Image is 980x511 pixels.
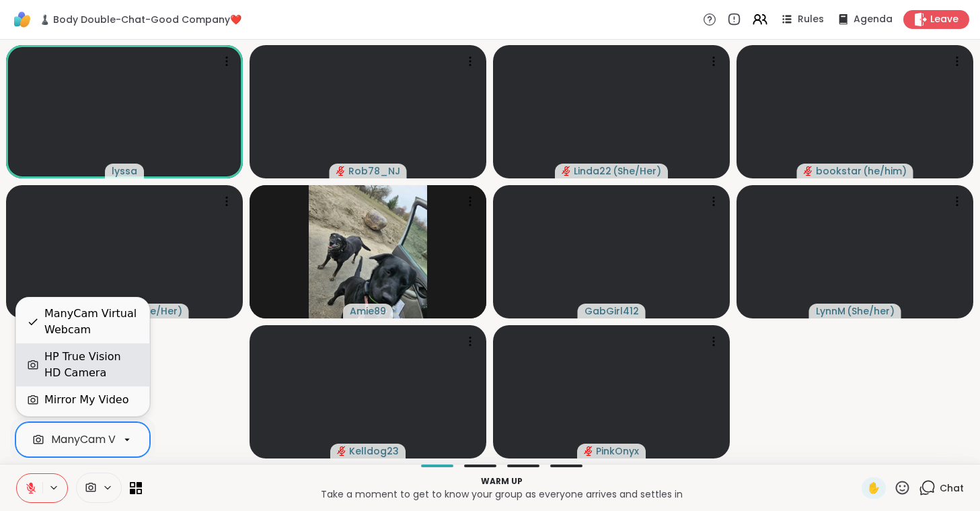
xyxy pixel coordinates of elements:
[613,164,661,178] span: ( She/Her )
[854,13,893,26] span: Agenda
[574,164,611,178] span: Linda22
[336,166,346,176] span: audio-muted
[150,475,854,487] p: Warm up
[44,392,128,408] div: Mirror My Video
[584,446,593,456] span: audio-muted
[816,304,845,318] span: LynnM
[930,13,958,26] span: Leave
[562,166,571,176] span: audio-muted
[798,13,824,26] span: Rules
[337,446,346,456] span: audio-muted
[863,164,907,178] span: ( he/him )
[11,8,34,31] img: ShareWell Logomark
[816,164,862,178] span: bookstar
[847,304,895,318] span: ( She/her )
[596,444,639,458] span: PinkOnyx
[44,306,139,338] div: ManyCam Virtual Webcam
[348,164,400,178] span: Rob78_NJ
[134,304,182,318] span: ( She/Her )
[112,164,137,178] span: lyssa
[940,481,964,495] span: Chat
[867,480,880,496] span: ✋
[585,304,639,318] span: GabGirl412
[804,166,813,176] span: audio-muted
[150,487,854,501] p: Take a moment to get to know your group as everyone arrives and settles in
[51,432,194,448] div: ManyCam Virtual Webcam
[39,13,241,26] span: ♟️ Body Double-Chat-Good Company❤️
[44,349,139,381] div: HP True Vision HD Camera
[349,444,399,458] span: Kelldog23
[309,185,427,318] img: Amie89
[350,304,386,318] span: Amie89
